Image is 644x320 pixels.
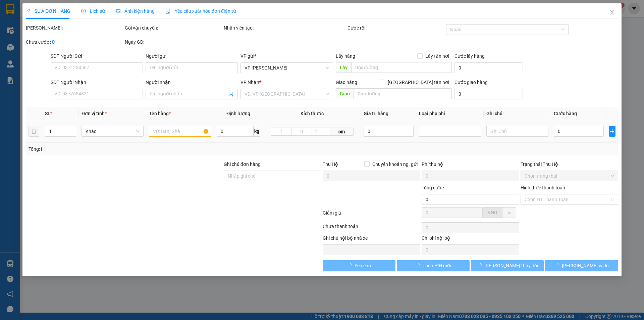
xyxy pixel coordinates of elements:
input: Dọc đường [354,88,452,99]
img: icon [165,9,171,14]
div: Tổng: 1 [29,145,249,153]
input: C [312,128,330,136]
span: VP Nghi Xuân [245,63,329,73]
label: Cước giao hàng [454,80,488,85]
span: VP Nhận [241,80,260,85]
span: cm [330,128,353,136]
span: Chọn trạng thái [525,171,614,181]
span: Khác [86,126,140,136]
div: Ngày GD: [125,38,222,46]
b: 0 [52,39,55,45]
label: Ghi chú đơn hàng [224,162,261,167]
span: picture [116,9,120,13]
input: VD: Bàn, Ghế [149,126,211,137]
span: Lấy hàng [336,53,355,59]
button: Yêu cầu [323,260,395,271]
button: plus [609,126,615,137]
span: Yêu cầu [355,262,371,269]
span: Tên hàng [149,111,171,116]
div: [PERSON_NAME]: [26,24,123,32]
label: Cước lấy hàng [454,53,485,59]
span: loading [347,263,355,268]
span: Lấy [336,62,351,73]
span: Đơn vị tính [82,111,107,116]
span: Lấy tận nơi [423,52,452,60]
div: Ghi chú nội bộ nhà xe [323,234,420,244]
span: Yêu cầu xuất hóa đơn điện tử [165,8,236,14]
span: close [609,10,615,15]
th: Loại phụ phí [416,107,484,120]
div: Chưa cước : [26,38,123,46]
span: Định lượng [226,111,250,116]
span: loading [477,263,484,268]
span: Chuyển khoản ng. gửi [370,161,420,168]
div: Chưa thanh toán [322,223,421,234]
div: Nhân viên tạo: [224,24,346,32]
span: Lịch sử [81,8,105,14]
span: plus [609,129,615,134]
span: Kích thước [301,111,324,116]
th: Ghi chú [484,107,551,120]
button: [PERSON_NAME] và In [545,260,618,271]
button: [PERSON_NAME] thay đổi [471,260,544,271]
span: Giao [336,88,354,99]
span: Cước hàng [554,111,577,116]
span: Thu Hộ [323,162,338,167]
div: Giảm giá [322,209,421,221]
span: loading [554,263,562,268]
div: Cước rồi : [347,24,445,32]
button: delete [29,126,39,137]
span: Giao hàng [336,80,357,85]
span: Giá trị hàng [364,111,389,116]
span: loading [415,263,423,268]
span: clock-circle [81,9,86,13]
span: SL [45,111,50,116]
input: Dọc đường [351,62,452,73]
span: SỬA ĐƠN HÀNG [26,8,70,14]
div: VP gửi [241,52,333,60]
span: Tổng cước [422,185,444,190]
input: Ghi Chú [486,126,548,137]
span: Ảnh kiện hàng [116,8,155,14]
div: Trạng thái Thu Hộ [521,161,618,168]
div: Chi phí nội bộ [422,234,519,244]
span: Thêm ĐH mới [423,262,451,269]
input: Cước giao hàng [454,89,523,99]
span: edit [26,9,31,13]
button: Thêm ĐH mới [397,260,470,271]
div: Phí thu hộ [422,161,519,171]
div: Gói vận chuyển: [125,24,222,32]
span: kg [254,126,260,137]
span: [PERSON_NAME] thay đổi [484,262,538,269]
div: Người nhận [146,79,238,86]
span: [PERSON_NAME] và In [562,262,609,269]
input: R [291,128,312,136]
div: Người gửi [146,52,238,60]
span: VND [488,210,497,215]
span: % [507,210,511,215]
span: user-add [229,91,234,97]
div: SĐT Người Nhận [51,79,143,86]
span: [GEOGRAPHIC_DATA] tận nơi [385,79,452,86]
input: Ghi chú đơn hàng [224,171,321,181]
label: Hình thức thanh toán [521,185,565,190]
input: Cước lấy hàng [454,62,523,73]
div: SĐT Người Gửi [51,52,143,60]
button: Close [603,3,622,22]
input: D [271,128,291,136]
